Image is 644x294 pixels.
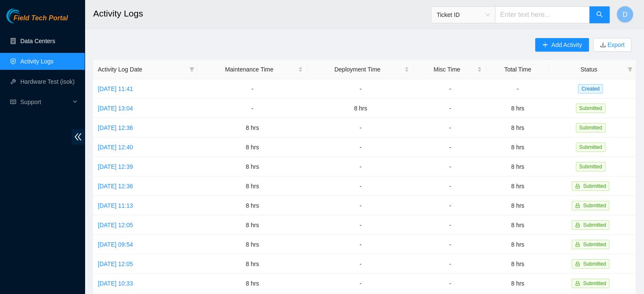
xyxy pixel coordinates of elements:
td: - [307,254,414,274]
span: D [622,9,627,20]
span: Ticket ID [437,8,490,21]
td: 8 hrs [307,99,414,118]
td: - [414,274,486,293]
a: [DATE] 12:36 [98,183,133,190]
span: Submitted [583,183,606,189]
span: Submitted [583,242,606,247]
td: - [307,118,414,137]
td: 8 hrs [486,235,549,254]
td: - [307,157,414,176]
td: 8 hrs [486,157,549,176]
span: lock [575,281,580,286]
td: 8 hrs [486,254,549,274]
td: - [414,79,486,99]
a: [DATE] 12:39 [98,163,133,170]
td: - [414,196,486,215]
span: read [10,99,16,105]
td: 8 hrs [486,118,549,137]
span: filter [189,67,194,72]
a: [DATE] 10:33 [98,280,133,287]
span: download [600,42,606,49]
span: search [596,11,603,19]
a: [DATE] 12:05 [98,261,133,267]
a: [DATE] 12:36 [98,124,133,131]
td: 8 hrs [197,118,307,137]
td: 8 hrs [197,176,307,196]
span: filter [188,63,196,76]
button: downloadExport [593,38,631,52]
td: - [414,157,486,176]
td: - [414,137,486,157]
td: 8 hrs [486,176,549,196]
th: Total Time [486,60,549,79]
a: [DATE] 11:41 [98,85,133,92]
span: lock [575,184,580,189]
td: - [307,196,414,215]
span: filter [627,67,633,72]
button: search [589,6,610,23]
td: - [307,79,414,99]
td: 8 hrs [486,99,549,118]
a: Data Centers [20,38,55,44]
span: filter [626,63,634,76]
td: 8 hrs [197,137,307,157]
span: Created [578,84,603,93]
span: Submitted [576,143,605,152]
td: - [307,176,414,196]
a: Export [606,41,625,48]
a: [DATE] 09:54 [98,241,133,248]
td: 8 hrs [197,215,307,235]
span: Submitted [583,203,606,209]
td: - [414,118,486,137]
span: Status [553,65,624,74]
td: 8 hrs [197,235,307,254]
td: - [307,235,414,254]
td: - [414,176,486,196]
input: Enter text here... [495,6,590,23]
span: Activity Log Date [98,65,186,74]
span: Submitted [576,123,605,132]
td: - [414,254,486,274]
td: 8 hrs [486,274,549,293]
a: Akamai TechnologiesField Tech Portal [6,15,68,26]
td: - [414,215,486,235]
img: Akamai Technologies [6,8,43,23]
td: - [197,99,307,118]
button: D [616,6,633,23]
button: plusAdd Activity [535,38,589,52]
span: plus [542,42,548,49]
td: - [486,79,549,99]
a: [DATE] 11:13 [98,202,133,209]
td: - [307,215,414,235]
span: Submitted [576,104,605,113]
td: 8 hrs [197,196,307,215]
td: - [414,235,486,254]
a: Hardware Test (isok) [20,78,75,85]
td: 8 hrs [486,137,549,157]
span: lock [575,242,580,247]
a: Activity Logs [20,58,54,65]
span: lock [575,203,580,208]
span: lock [575,223,580,228]
td: - [307,137,414,157]
span: Support [20,93,70,110]
td: - [197,79,307,99]
a: [DATE] 13:04 [98,105,133,112]
a: [DATE] 12:40 [98,144,133,151]
td: 8 hrs [486,196,549,215]
td: 8 hrs [486,215,549,235]
span: double-left [72,129,85,145]
td: 8 hrs [197,157,307,176]
td: 8 hrs [197,254,307,274]
span: Submitted [583,222,606,228]
td: - [307,274,414,293]
span: Submitted [583,280,606,286]
span: Submitted [576,162,605,171]
span: Submitted [583,261,606,267]
span: lock [575,261,580,267]
a: [DATE] 12:05 [98,222,133,228]
span: Add Activity [551,40,582,49]
td: - [414,99,486,118]
td: 8 hrs [197,274,307,293]
span: Field Tech Portal [14,14,68,22]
